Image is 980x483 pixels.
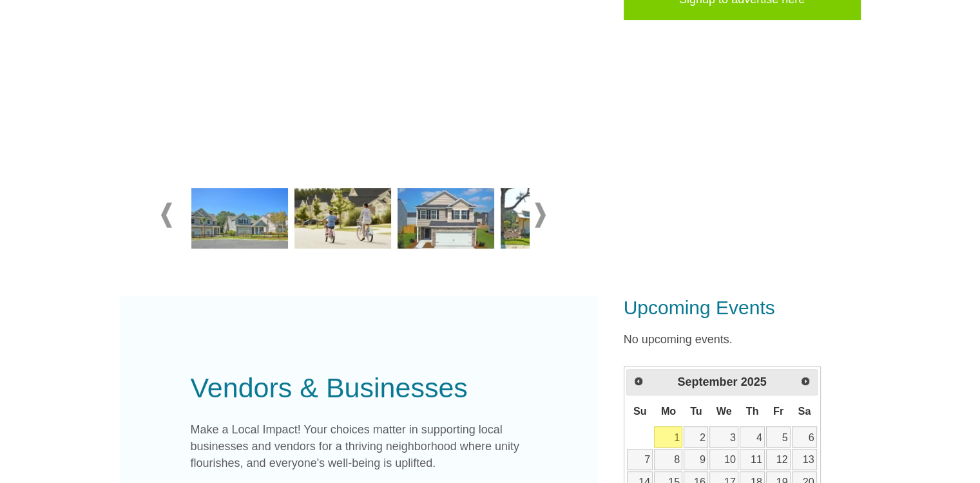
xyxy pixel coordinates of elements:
[690,405,702,417] span: Tuesday
[684,426,708,448] a: 2
[654,449,682,470] a: 8
[773,405,783,417] span: Friday
[740,449,765,470] a: 11
[191,422,527,472] p: Make a Local Impact! Your choices matter in supporting local businesses and vendors for a thrivin...
[766,449,791,470] a: 12
[716,405,732,417] span: Wednesday
[792,426,817,448] a: 6
[684,449,708,470] a: 9
[654,426,682,448] a: 1
[746,405,759,417] span: Thursday
[792,449,817,470] a: 13
[677,375,737,388] span: September
[709,426,738,448] a: 3
[709,449,738,470] a: 10
[624,296,861,319] h3: Upcoming Events
[740,426,765,448] a: 4
[191,367,527,409] div: Vendors & Businesses
[627,449,653,470] a: 7
[628,371,649,392] a: Prev
[800,376,811,386] span: Next
[741,375,767,388] span: 2025
[633,405,647,417] span: Sunday
[766,426,791,448] a: 5
[661,405,676,417] span: Monday
[795,371,816,392] a: Next
[798,405,811,417] span: Saturday
[633,376,644,386] span: Prev
[624,331,861,348] p: No upcoming events.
